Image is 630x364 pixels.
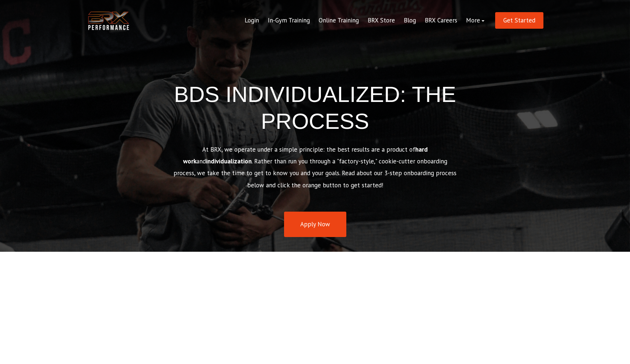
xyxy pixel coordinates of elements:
a: In-Gym Training [263,12,314,29]
strong: individualization [206,157,252,165]
a: Online Training [314,12,363,29]
span: BDS INDIVIDUALIZED: THE PROCESS [174,82,456,134]
a: BRX Careers [420,12,462,29]
a: Apply Now [284,212,346,237]
a: Get Started [495,12,543,29]
a: More [462,12,489,29]
div: Navigation Menu [240,12,489,29]
a: Login [240,12,263,29]
a: BRX Store [363,12,399,29]
p: At BRX, we operate under a simple principle: the best results are a product of and . Rather than ... [171,144,459,203]
img: BRX Transparent Logo-2 [87,10,131,32]
a: Blog [399,12,420,29]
